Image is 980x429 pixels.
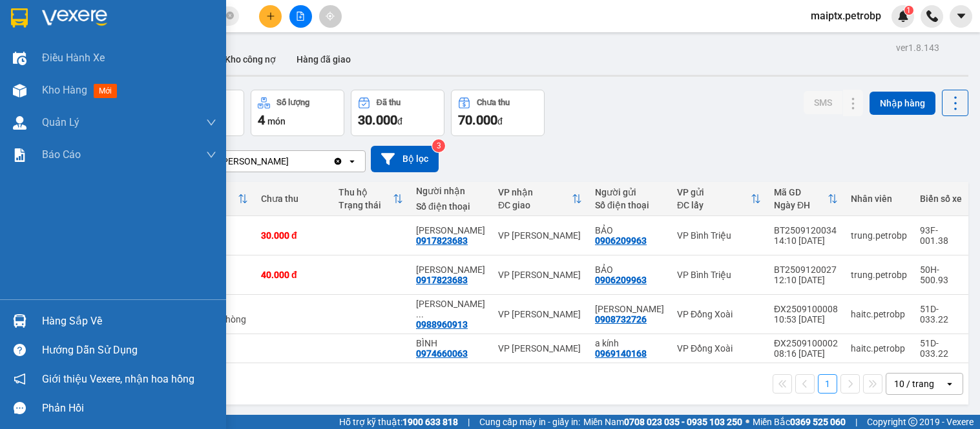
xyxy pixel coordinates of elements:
div: Nhân viên [851,194,907,204]
div: VP gửi [677,187,751,197]
div: 40.000 đ [261,270,326,280]
div: 0917823683 [416,235,468,246]
span: | [855,415,857,429]
button: Hàng đã giao [286,44,361,75]
div: VP Bình Triệu [677,270,761,280]
div: BẢO [595,264,664,275]
div: ver 1.8.143 [896,41,939,55]
strong: 0369 525 060 [790,417,846,427]
div: 14:10 [DATE] [774,235,838,246]
button: 1 [818,374,837,394]
span: Kho hàng [42,84,87,96]
img: warehouse-icon [13,52,26,65]
img: warehouse-icon [13,116,26,130]
span: món [267,116,286,126]
sup: 1 [904,6,913,15]
input: Selected VP Minh Hưng. [290,155,291,168]
div: NGÔ THANH THỦY [595,304,664,314]
span: 1 [906,6,911,15]
button: aim [319,5,342,28]
div: Người gửi [595,187,664,197]
div: ĐX2509100008 [774,304,838,314]
span: Miền Bắc [753,415,846,429]
div: BT2509120027 [774,264,838,275]
span: đ [397,116,402,126]
div: VP [PERSON_NAME] [498,270,582,280]
div: ĐC lấy [677,200,751,210]
button: file-add [289,5,312,28]
div: a kính [595,338,664,348]
div: trung.petrobp [851,270,907,280]
div: 10 / trang [894,377,934,390]
span: mới [94,84,117,98]
div: Số điện thoại [416,201,485,212]
div: Số lượng [276,98,309,107]
div: 08:16 [DATE] [774,348,838,359]
div: 51D-033.22 [920,304,962,324]
div: Hàng sắp về [42,312,216,331]
span: 70.000 [458,112,497,128]
div: 0969140168 [595,348,647,359]
span: close-circle [226,12,234,19]
span: | [468,415,470,429]
div: ngọc tuyết [416,264,485,275]
div: 0908732726 [595,314,647,324]
button: plus [259,5,282,28]
span: copyright [908,417,917,426]
span: file-add [296,12,305,21]
th: Toggle SortBy [671,182,767,216]
div: BẢO [595,225,664,235]
div: VP [PERSON_NAME] [498,309,582,319]
span: aim [326,12,335,21]
span: Hỗ trợ kỹ thuật: [339,415,458,429]
div: VP [PERSON_NAME] [498,230,582,241]
span: Báo cáo [42,146,81,163]
div: 50H-500.93 [920,264,962,285]
div: VP nhận [498,187,572,197]
img: solution-icon [13,148,26,162]
div: VP [PERSON_NAME] [498,343,582,354]
button: Kho công nợ [214,44,286,75]
img: icon-new-feature [897,10,909,22]
div: 0974660063 [416,348,468,359]
span: plus [266,12,275,21]
button: SMS [804,91,842,114]
div: Hướng dẫn sử dụng [42,341,216,360]
span: question-circle [14,344,26,356]
div: Đã thu [377,98,401,107]
span: Giới thiệu Vexere, nhận hoa hồng [42,371,194,387]
span: message [14,402,26,414]
div: trung.petrobp [851,230,907,241]
img: warehouse-icon [13,314,26,328]
svg: open [347,156,357,166]
strong: 1900 633 818 [402,417,458,427]
span: caret-down [955,10,967,22]
button: Đã thu30.000đ [351,90,444,136]
button: caret-down [950,5,972,28]
span: Miền Nam [583,415,742,429]
div: ĐC giao [498,200,572,210]
div: NGUYỄN THÁI BÌNH [416,299,485,319]
span: close-circle [226,10,234,23]
span: down [206,117,216,128]
div: 30.000 đ [261,230,326,241]
span: ... [416,309,424,319]
div: Biển số xe [920,194,962,204]
div: Chưa thu [261,194,326,204]
div: 0917823683 [416,275,468,285]
span: maiptx.petrobp [800,8,891,24]
span: ⚪️ [745,419,749,424]
div: VP Đồng Xoài [677,309,761,319]
button: Số lượng4món [251,90,344,136]
sup: 3 [432,139,445,152]
div: Phản hồi [42,399,216,418]
div: ĐX2509100002 [774,338,838,348]
div: haitc.petrobp [851,343,907,354]
span: Cung cấp máy in - giấy in: [479,415,580,429]
div: Trạng thái [339,200,393,210]
img: logo-vxr [11,8,28,28]
th: Toggle SortBy [767,182,844,216]
img: phone-icon [926,10,938,22]
button: Bộ lọc [371,146,439,172]
button: Nhập hàng [870,92,935,115]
